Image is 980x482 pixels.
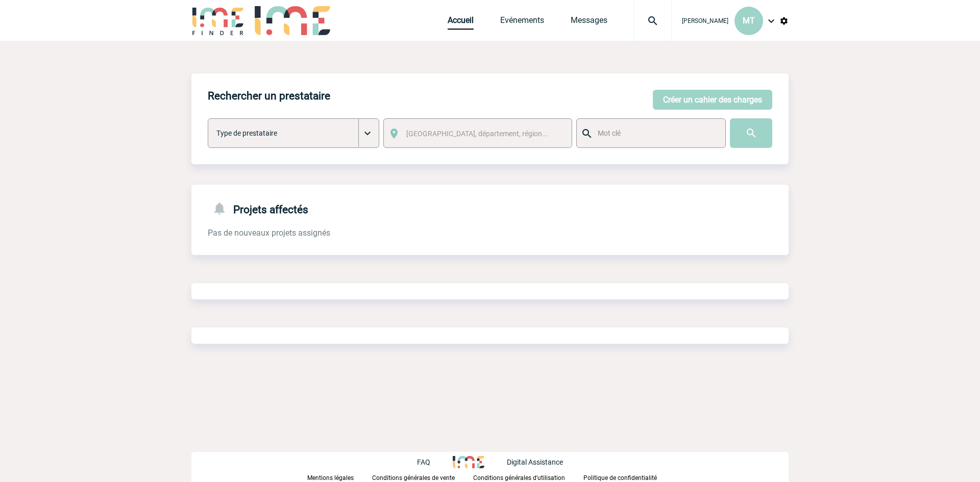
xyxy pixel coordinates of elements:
p: Politique de confidentialité [583,474,657,481]
span: [GEOGRAPHIC_DATA], département, région... [406,130,548,138]
a: Messages [571,15,607,30]
h4: Projets affectés [208,201,308,216]
input: Mot clé [595,126,716,140]
a: Conditions générales de vente [372,472,473,482]
a: Accueil [448,15,474,30]
a: Evénements [500,15,544,30]
a: Mentions légales [307,472,372,482]
input: Submit [730,118,772,148]
span: Pas de nouveaux projets assignés [208,228,330,238]
span: MT [743,16,755,26]
a: Conditions générales d'utilisation [473,472,583,482]
a: FAQ [417,456,453,466]
img: IME-Finder [191,6,244,35]
h4: Rechercher un prestataire [208,90,330,102]
img: http://www.idealmeetingsevents.fr/ [453,456,484,468]
p: FAQ [417,458,430,466]
p: Mentions légales [307,474,354,481]
span: [PERSON_NAME] [682,17,728,24]
p: Conditions générales de vente [372,474,455,481]
a: Politique de confidentialité [583,472,673,482]
p: Digital Assistance [507,458,563,466]
img: notifications-24-px-g.png [212,201,233,216]
p: Conditions générales d'utilisation [473,474,565,481]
